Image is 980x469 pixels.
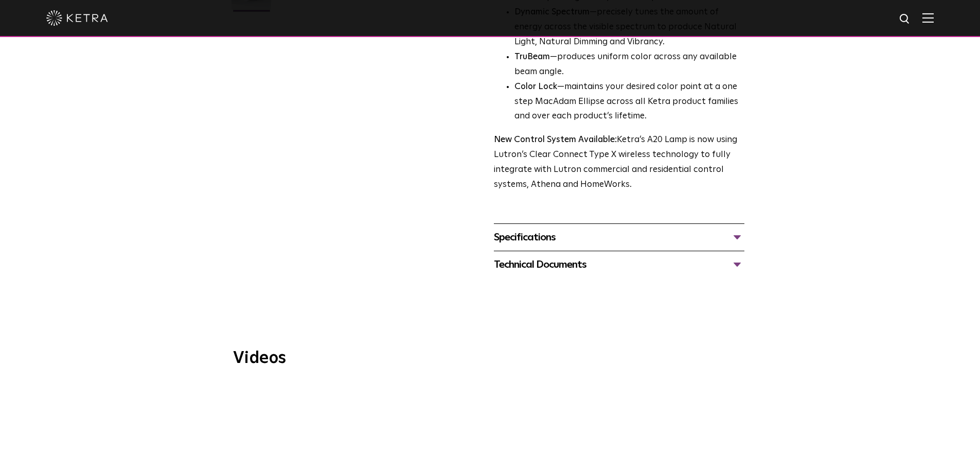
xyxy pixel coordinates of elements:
[514,80,744,125] li: —maintains your desired color point at a one step MacAdam Ellipse across all Ketra product famili...
[494,135,617,144] strong: New Control System Available:
[494,229,744,246] div: Specifications
[494,256,744,273] div: Technical Documents
[233,350,747,367] h3: Videos
[514,50,744,80] li: —produces uniform color across any available beam angle.
[899,13,912,26] img: search icon
[922,13,934,23] img: Hamburger%20Nav.svg
[494,133,744,193] p: Ketra’s A20 Lamp is now using Lutron’s Clear Connect Type X wireless technology to fully integrat...
[514,53,550,61] strong: TruBeam
[514,82,557,91] strong: Color Lock
[46,10,108,26] img: ketra-logo-2019-white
